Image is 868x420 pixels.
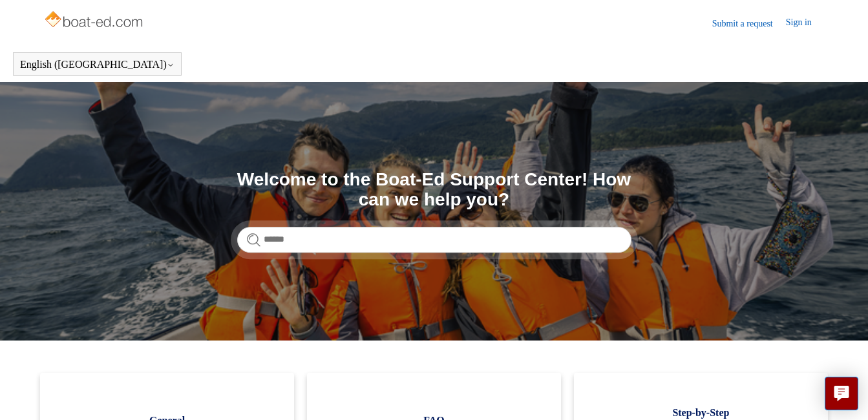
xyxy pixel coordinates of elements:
[786,16,825,31] a: Sign in
[825,377,858,410] button: Live chat
[237,227,631,253] input: Search
[43,8,146,34] img: Boat-Ed Help Center home page
[712,17,786,30] a: Submit a request
[20,59,175,70] button: English ([GEOGRAPHIC_DATA])
[237,170,631,210] h1: Welcome to the Boat-Ed Support Center! How can we help you?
